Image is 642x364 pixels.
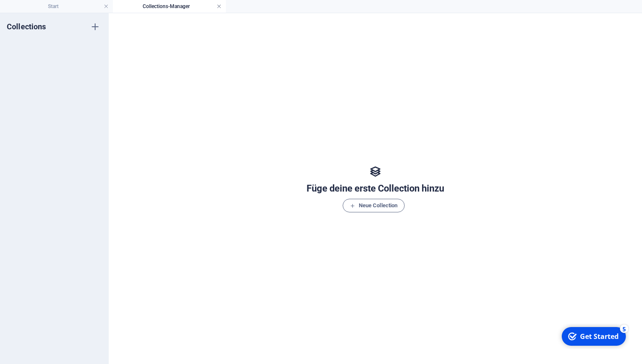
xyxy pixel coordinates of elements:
button: Neue Collection [343,199,405,212]
div: Get Started 5 items remaining, 0% complete [5,3,69,22]
h5: Füge deine erste Collection hinzu [307,182,444,195]
div: Get Started [23,8,62,17]
h4: Collections-Manager [113,2,226,11]
h6: Collections [7,22,46,32]
i: Neue Collection erstellen [90,22,100,32]
span: Neue Collection [350,200,398,211]
div: 5 [63,1,71,9]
